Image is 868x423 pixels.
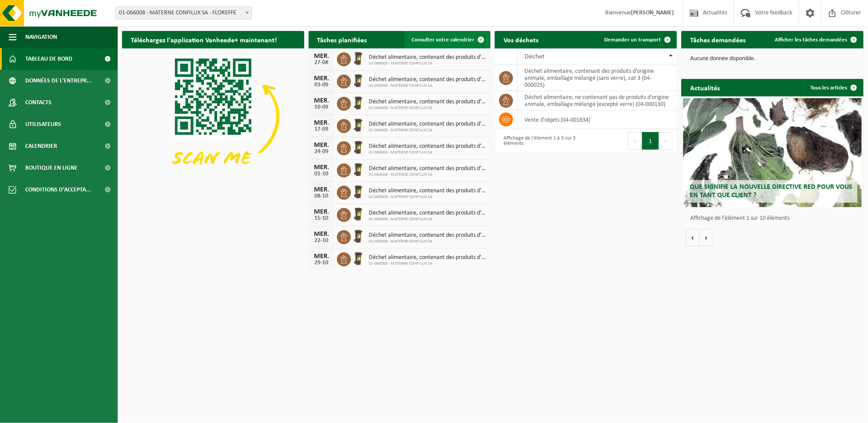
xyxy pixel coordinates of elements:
[25,157,78,179] span: Boutique en ligne
[369,128,487,133] span: 01-066008 - MATERNE CONFILUX SA
[25,48,72,70] span: Tableau de bord
[313,164,330,171] div: MER.
[313,186,330,193] div: MER.
[115,7,252,20] span: 01-066008 - MATERNE CONFILUX SA - FLOREFFE
[351,184,366,199] img: WB-0240-HPE-BN-01
[313,60,330,66] div: 27-08
[313,171,330,177] div: 01-10
[313,142,330,149] div: MER.
[313,193,330,199] div: 08-10
[313,238,330,244] div: 22-10
[499,131,582,150] div: Affichage de l'élément 1 à 3 sur 3 éléments
[351,207,366,222] img: WB-0240-HPE-BN-01
[518,110,677,129] td: vente d'objets (04-001834)
[369,150,487,155] span: 01-066008 - MATERNE CONFILUX SA
[122,48,304,185] img: Download de VHEPlus App
[690,56,855,62] p: Aucune donnée disponible.
[313,104,330,110] div: 10-09
[628,132,642,150] button: Previous
[700,229,713,246] button: Volgende
[313,253,330,260] div: MER.
[775,37,848,43] span: Afficher les tâches demandées
[313,231,330,238] div: MER.
[351,118,366,133] img: WB-0240-HPE-BN-01
[604,37,661,43] span: Demander un transport
[369,143,487,150] span: Déchet alimentaire, contenant des produits d'origine animale, emballage mélangé ...
[631,10,674,16] strong: [PERSON_NAME]
[351,229,366,244] img: WB-0240-HPE-BN-01
[369,106,487,111] span: 01-066008 - MATERNE CONFILUX SA
[313,97,330,104] div: MER.
[25,113,61,135] span: Utilisateurs
[351,140,366,155] img: WB-0240-HPE-BN-01
[369,210,487,217] span: Déchet alimentaire, contenant des produits d'origine animale, emballage mélangé ...
[495,31,547,48] h2: Vos déchets
[369,54,487,61] span: Déchet alimentaire, contenant des produits d'origine animale, emballage mélangé ...
[369,83,487,89] span: 01-066008 - MATERNE CONFILUX SA
[369,99,487,106] span: Déchet alimentaire, contenant des produits d'origine animale, emballage mélangé ...
[313,82,330,88] div: 03-09
[524,53,545,60] span: Déchet
[369,188,487,194] span: Déchet alimentaire, contenant des produits d'origine animale, emballage mélangé ...
[681,31,754,48] h2: Tâches demandées
[369,61,487,66] span: 01-066008 - MATERNE CONFILUX SA
[116,7,252,19] span: 01-066008 - MATERNE CONFILUX SA - FLOREFFE
[642,132,659,150] button: 1
[309,31,376,48] h2: Tâches planifiées
[351,96,366,110] img: WB-0240-HPE-BN-01
[405,31,490,48] a: Consulter votre calendrier
[351,251,366,266] img: WB-0240-HPE-BN-01
[25,135,57,157] span: Calendrier
[369,261,487,266] span: 01-066008 - MATERNE CONFILUX SA
[518,91,677,110] td: déchet alimentaire, ne contenant pas de produits d'origine animale, emballage mélangé (excepté ve...
[690,184,852,199] span: Que signifie la nouvelle directive RED pour vous en tant que client ?
[313,126,330,133] div: 17-09
[369,239,487,244] span: 01-066008 - MATERNE CONFILUX SA
[313,215,330,222] div: 15-10
[690,215,859,222] p: Affichage de l'élément 1 sur 10 éléments
[313,119,330,126] div: MER.
[369,232,487,239] span: Déchet alimentaire, contenant des produits d'origine animale, emballage mélangé ...
[659,132,673,150] button: Next
[313,260,330,266] div: 29-10
[768,31,863,48] a: Afficher les tâches demandées
[25,179,91,201] span: Conditions d'accepta...
[681,79,728,96] h2: Actualités
[369,194,487,200] span: 01-066008 - MATERNE CONFILUX SA
[25,92,51,113] span: Contacts
[313,53,330,60] div: MER.
[313,75,330,82] div: MER.
[351,162,366,177] img: WB-0240-HPE-BN-01
[351,73,366,88] img: WB-0240-HPE-BN-01
[313,208,330,215] div: MER.
[351,51,366,66] img: WB-0240-HPE-BN-01
[122,31,286,48] h2: Téléchargez l'application Vanheede+ maintenant!
[412,37,474,43] span: Consulter votre calendrier
[369,254,487,261] span: Déchet alimentaire, contenant des produits d'origine animale, emballage mélangé ...
[369,165,487,172] span: Déchet alimentaire, contenant des produits d'origine animale, emballage mélangé ...
[804,79,863,96] a: Tous les articles
[25,70,92,92] span: Données de l'entrepr...
[686,229,700,246] button: Vorige
[369,76,487,83] span: Déchet alimentaire, contenant des produits d'origine animale, emballage mélangé ...
[683,98,861,207] a: Que signifie la nouvelle directive RED pour vous en tant que client ?
[597,31,676,48] a: Demander un transport
[518,65,677,91] td: déchet alimentaire, contenant des produits d'origine animale, emballage mélangé (sans verre), cat...
[369,217,487,222] span: 01-066008 - MATERNE CONFILUX SA
[369,121,487,128] span: Déchet alimentaire, contenant des produits d'origine animale, emballage mélangé ...
[25,26,57,48] span: Navigation
[313,149,330,155] div: 24-09
[369,172,487,177] span: 01-066008 - MATERNE CONFILUX SA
